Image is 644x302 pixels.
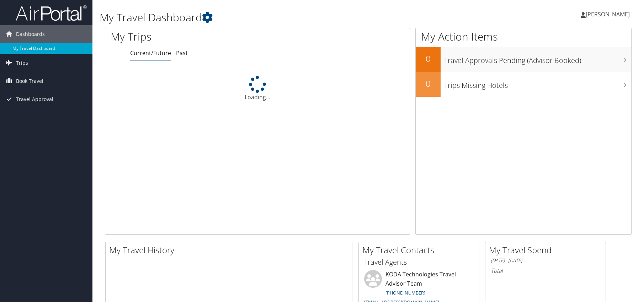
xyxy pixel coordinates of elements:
h2: My Travel Spend [489,244,606,256]
span: Dashboards [16,25,45,43]
h6: Total [491,267,600,275]
h1: My Travel Dashboard [100,10,458,25]
span: Travel Approval [16,90,53,108]
a: [PHONE_NUMBER] [385,290,425,296]
div: Loading... [105,76,410,101]
a: [PERSON_NAME] [581,4,637,25]
span: Trips [16,54,28,72]
a: Past [176,49,188,57]
h1: My Action Items [416,29,631,44]
span: Book Travel [16,72,43,90]
h2: My Travel Contacts [362,244,479,256]
h3: Trips Missing Hotels [444,77,631,90]
h2: My Travel History [109,244,352,256]
span: [PERSON_NAME] [586,10,630,18]
img: airportal-logo.png [16,5,87,21]
h6: [DATE] - [DATE] [491,257,600,264]
h2: 0 [416,78,441,90]
a: 0Trips Missing Hotels [416,72,631,97]
h3: Travel Approvals Pending (Advisor Booked) [444,52,631,65]
a: 0Travel Approvals Pending (Advisor Booked) [416,47,631,72]
h3: Travel Agents [364,257,474,267]
h2: 0 [416,53,441,65]
a: Current/Future [130,49,171,57]
h1: My Trips [111,29,277,44]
